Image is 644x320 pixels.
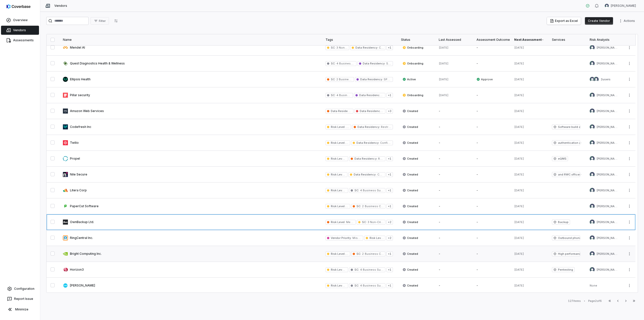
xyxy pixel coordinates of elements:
span: [PERSON_NAME] [597,157,619,161]
span: [PERSON_NAME] [597,93,619,97]
td: - [435,119,472,135]
button: More actions [625,282,633,289]
span: Created [403,109,418,113]
span: 4 Business Supporting [359,268,393,271]
span: [PERSON_NAME] [597,220,619,224]
span: 3 Non-Critical [336,46,355,49]
td: - [472,246,510,262]
span: + 1 [386,252,393,256]
span: + 1 [386,204,393,209]
span: [PERSON_NAME] [597,109,619,113]
span: Low [345,268,352,271]
span: Created [403,252,418,256]
button: More actions [625,107,633,115]
a: Overview [1,16,39,25]
button: More actions [625,218,633,226]
span: Risk Level : [331,189,345,192]
span: authentication and identity [552,140,580,145]
span: Vendors [54,4,67,8]
img: Arun Muthu avatar [590,140,595,145]
span: SC : [354,189,359,192]
button: Export as Excel [547,17,581,25]
span: Created [403,283,418,288]
img: logo-D7KZi-bG.svg [7,4,30,9]
span: [DATE] [514,268,524,271]
span: Risk Level : [331,268,345,271]
div: Status [401,38,431,42]
td: - [435,278,472,294]
span: [DATE] [514,284,524,287]
img: Jesse Nord avatar [590,109,595,114]
img: Jesse Nord avatar [590,235,595,240]
span: Low [345,157,352,160]
span: [PERSON_NAME] [597,204,619,208]
span: + 1 [386,45,393,50]
img: Jesse Nord avatar [590,220,595,225]
div: Services [552,38,582,42]
img: Jesse Nord avatar [605,4,609,8]
button: Filter [91,17,109,25]
div: Assessment Outcome [476,38,506,42]
span: Data Residency : [354,173,376,176]
span: [PERSON_NAME] [597,236,619,240]
span: SC : [331,78,336,81]
span: Data Residency : [354,157,377,160]
span: + 2 services [581,173,582,176]
span: Data Residency : [359,93,382,97]
span: SC : [331,93,336,97]
td: - [472,167,510,183]
span: [PERSON_NAME] [597,125,619,129]
span: [DATE] [514,62,524,65]
span: High performance compute [552,251,580,256]
span: Confidential [379,141,397,145]
span: Active [403,77,416,81]
span: [DATE] [514,46,524,49]
img: Jesse Nord avatar [590,251,595,256]
span: [DATE] [514,93,524,97]
button: Report Issue [2,294,38,303]
span: Software build and deployment for order to cash software applications [552,124,580,129]
span: SC : [331,46,336,49]
button: More actions [625,123,633,131]
img: Arun Muthu avatar [590,156,595,161]
span: Created [403,172,418,176]
span: Created [403,268,418,272]
span: [DATE] [514,141,524,145]
span: [PERSON_NAME] [597,189,619,192]
td: - [472,135,510,151]
span: Confidential [377,173,394,176]
span: Risk Level : [331,284,345,287]
button: Create Vendor [585,17,613,25]
span: [DATE] [514,157,524,160]
td: - [435,262,472,278]
div: Page 2 of 6 [588,299,602,303]
span: 3 Non-Critical [367,220,387,224]
span: Created [403,141,418,145]
span: [PERSON_NAME] [597,268,619,272]
span: + 2 [386,236,393,240]
span: Created [403,236,418,240]
span: [DATE] [514,236,524,240]
span: Risk Level : [331,157,345,160]
img: Jesse Nord avatar [590,204,595,209]
a: Configuration [2,284,38,293]
img: Arun Muthu avatar [590,188,595,193]
a: Assessments [1,36,39,45]
td: - [472,214,510,230]
span: Backup [552,220,570,225]
button: More actions [625,250,633,258]
span: 4 Business Supporting [359,189,393,192]
span: 2 Business Critical [336,78,363,81]
span: Risk Level : [331,220,345,224]
span: Risk Level : [370,236,384,240]
img: Arun Muthu avatar [590,267,595,272]
td: - [435,103,472,119]
button: More actions [625,202,633,210]
span: [PERSON_NAME] [597,252,619,256]
td: - [472,40,510,56]
span: + 1 [386,172,393,177]
span: [PERSON_NAME] [597,173,619,176]
span: Outbound phone calls [552,235,580,240]
span: Data Residency : [355,46,378,49]
span: [DATE] [514,189,524,192]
